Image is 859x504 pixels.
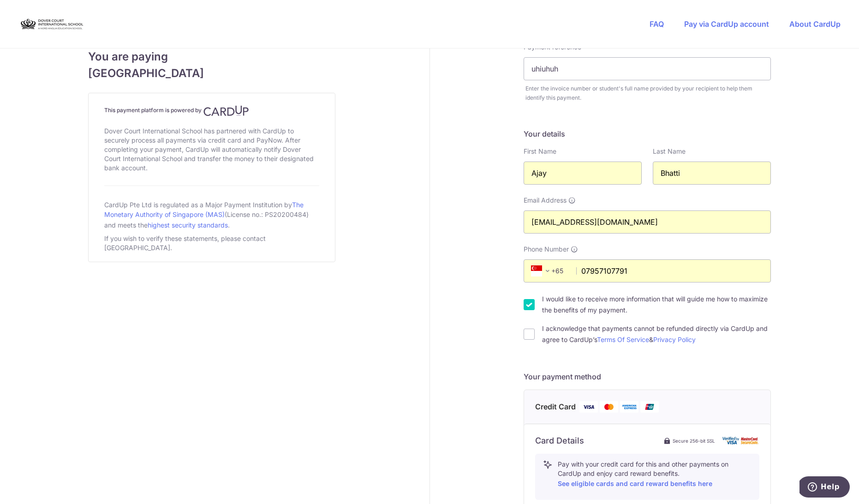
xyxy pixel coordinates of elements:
label: First Name [524,147,556,156]
img: American Express [620,401,638,413]
a: See eligible cards and card reward benefits here [558,480,712,487]
span: Credit Card [535,401,576,413]
iframe: Opens a widget where you can find more information [799,476,850,499]
label: I would like to receive more information that will guide me how to maximize the benefits of my pa... [542,294,771,316]
a: FAQ [650,19,664,29]
span: +65 [528,265,570,276]
a: Privacy Policy [653,336,696,343]
a: Terms Of Service [597,336,649,343]
span: Phone Number [524,245,569,254]
h5: Your details [524,128,771,139]
span: Secure 256-bit SSL [673,437,715,444]
div: Enter the invoice number or student's full name provided by your recipient to help them identify ... [525,84,771,102]
span: +65 [531,265,553,276]
img: card secure [722,437,759,444]
div: Dover Court International School has partnered with CardUp to securely process all payments via c... [104,125,319,174]
img: Visa [579,401,598,413]
a: Pay via CardUp account [684,19,769,29]
img: CardUp [203,105,249,116]
h4: This payment platform is powered by [104,105,319,116]
div: CardUp Pte Ltd is regulated as a Major Payment Institution by (License no.: PS20200484) and meets... [104,197,319,232]
input: Email address [524,210,771,234]
input: Last name [653,162,771,185]
a: About CardUp [789,19,841,29]
span: [GEOGRAPHIC_DATA] [88,65,335,82]
input: First name [524,162,642,185]
img: Mastercard [600,401,618,413]
span: Email Address [524,196,567,205]
p: Pay with your credit card for this and other payments on CardUp and enjoy card reward benefits. [558,460,752,489]
label: Last Name [653,147,686,156]
h5: Your payment method [524,371,771,382]
img: Union Pay [640,401,659,413]
span: You are paying [88,48,335,65]
div: If you wish to verify these statements, please contact [GEOGRAPHIC_DATA]. [104,232,319,254]
h6: Card Details [535,435,584,446]
a: highest security standards [148,221,228,229]
label: I acknowledge that payments cannot be refunded directly via CardUp and agree to CardUp’s & [542,323,771,345]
